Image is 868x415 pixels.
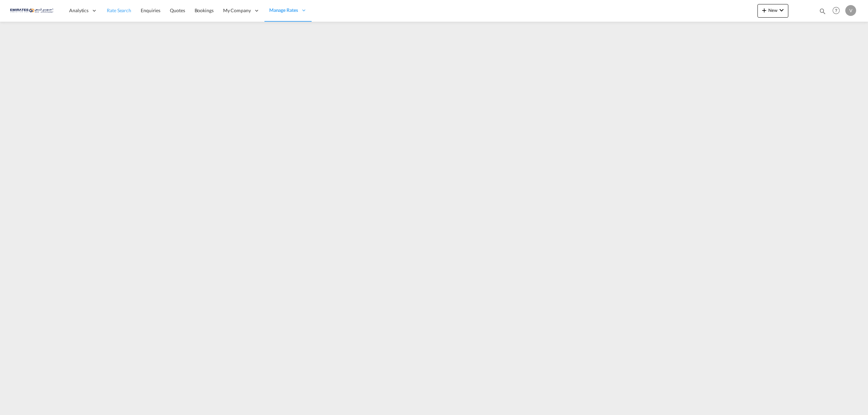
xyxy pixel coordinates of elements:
[195,7,214,13] span: Bookings
[269,7,298,14] span: Manage Rates
[69,7,88,14] span: Analytics
[141,7,160,13] span: Enquiries
[170,7,185,13] span: Quotes
[845,5,856,16] div: V
[107,7,131,13] span: Rate Search
[819,7,826,15] md-icon: icon-magnify
[757,4,788,18] button: icon-plus 400-fgNewicon-chevron-down
[819,7,826,18] div: icon-magnify
[10,3,56,18] img: c67187802a5a11ec94275b5db69a26e6.png
[223,7,251,14] span: My Company
[830,5,845,17] div: Help
[760,6,768,14] md-icon: icon-plus 400-fg
[777,6,786,14] md-icon: icon-chevron-down
[760,7,786,13] span: New
[830,5,842,16] span: Help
